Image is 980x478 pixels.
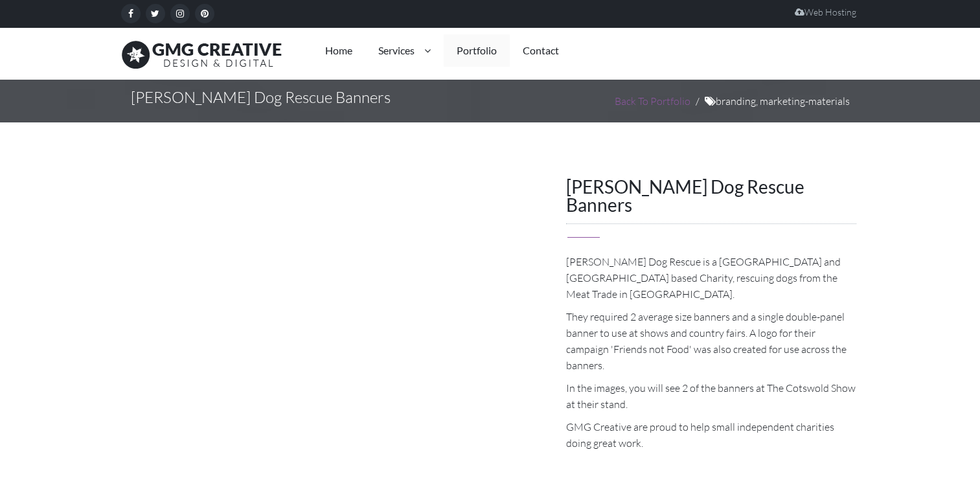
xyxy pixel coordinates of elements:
h1: [PERSON_NAME] Dog Rescue Banners [121,89,391,105]
a: Portfolio [444,34,510,67]
a: Contact [510,34,572,67]
li: branding, marketing-materials [692,93,850,109]
h2: [PERSON_NAME] Dog Rescue Banners [566,177,856,224]
a: Home [312,34,365,67]
a: Back To Portfolio [615,95,690,108]
a: Web Hosting [795,6,856,17]
p: In the images, you will see 2 of the banners at The Cotswold Show at their stand. [566,380,856,413]
p: They required 2 average size banners and a single double-panel banner to use at shows and country... [566,309,856,374]
p: GMG Creative are proud to help small independent charities doing great work. [566,419,856,451]
img: Give Me Gimmicks logo [121,34,283,73]
p: [PERSON_NAME] Dog Rescue is a [GEOGRAPHIC_DATA] and [GEOGRAPHIC_DATA] based Charity, rescuing dog... [566,254,856,302]
a: Services [365,34,444,67]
